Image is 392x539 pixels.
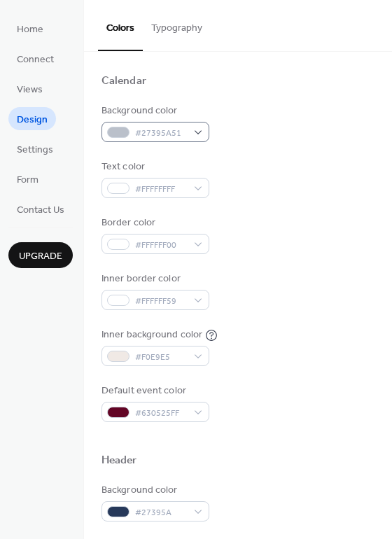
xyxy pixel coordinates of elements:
span: Connect [17,52,54,67]
div: Inner background color [101,328,202,342]
a: Views [8,77,51,100]
span: #F0E9E5 [135,350,187,365]
span: #FFFFFFFF [135,182,187,197]
a: Settings [8,137,62,160]
div: Text color [101,160,206,174]
div: Header [101,454,137,468]
a: Connect [8,47,62,70]
a: Design [8,107,56,130]
div: Background color [101,104,206,118]
span: #27395A [135,505,187,520]
span: #FFFFFF59 [135,294,187,309]
span: Settings [17,143,53,157]
span: Views [17,83,43,97]
span: #27395A51 [135,126,187,141]
a: Home [8,17,52,40]
div: Background color [101,483,206,498]
span: Home [17,22,43,37]
button: Upgrade [8,242,73,268]
a: Form [8,167,47,190]
span: #FFFFFF00 [135,238,187,253]
div: Default event color [101,384,206,398]
span: Form [17,173,38,188]
span: Design [17,113,48,127]
div: Calendar [101,74,146,89]
a: Contact Us [8,197,73,220]
div: Inner border color [101,272,206,286]
div: Border color [101,216,206,230]
span: Upgrade [19,249,62,264]
span: Contact Us [17,203,64,218]
span: #630525FF [135,406,187,421]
